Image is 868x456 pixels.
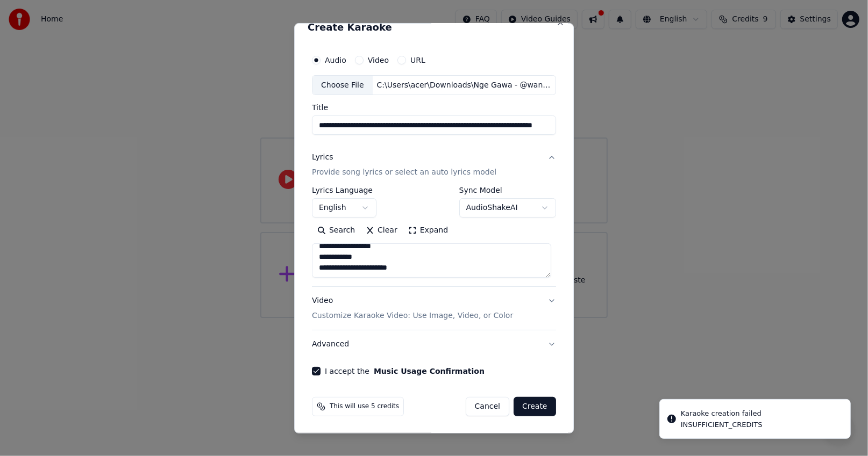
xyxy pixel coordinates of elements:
[312,152,333,163] div: Lyrics
[325,56,346,63] label: Audio
[312,186,556,286] div: LyricsProvide song lyrics or select an auto lyrics model
[368,56,389,63] label: Video
[312,186,376,194] label: Lyrics Language
[374,367,485,375] button: I accept the
[312,222,360,239] button: Search
[312,104,556,111] label: Title
[360,222,403,239] button: Clear
[312,167,496,178] p: Provide song lyrics or select an auto lyrics model
[403,222,453,239] button: Expand
[312,287,556,330] button: VideoCustomize Karaoke Video: Use Image, Video, or Color
[325,367,485,375] label: I accept the
[330,402,399,411] span: This will use 5 credits
[312,310,513,321] p: Customize Karaoke Video: Use Image, Video, or Color
[312,143,556,186] button: LyricsProvide song lyrics or select an auto lyrics model
[466,397,509,416] button: Cancel
[514,397,556,416] button: Create
[459,186,556,194] label: Sync Model
[312,295,513,321] div: Video
[308,22,560,32] h2: Create Karaoke
[373,79,556,90] div: C:\Users\acer\Downloads\Nge Gawa - @wanderlights8512 (Color coded lyrics) [music]_E♭_major__bpm_1...
[312,75,373,95] div: Choose File
[312,330,556,358] button: Advanced
[410,56,425,63] label: URL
